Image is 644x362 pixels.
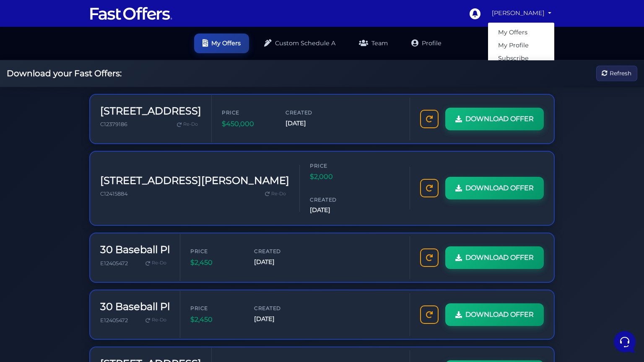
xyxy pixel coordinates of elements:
[100,260,128,266] span: E12405472
[488,5,555,21] a: [PERSON_NAME]
[310,162,360,170] span: Price
[310,171,360,182] span: $2,000
[310,205,360,215] span: [DATE]
[610,69,631,78] span: Refresh
[445,177,544,199] a: DOWNLOAD OFFER
[130,281,141,288] p: Help
[100,191,127,197] span: C12415884
[134,60,154,68] p: 8mo ago
[465,183,534,194] span: DOWNLOAD OFFER
[100,244,170,256] h3: 30 Baseball Pl
[254,247,304,255] span: Created
[7,68,122,78] h2: Download your Fast Offers:
[445,246,544,269] a: DOWNLOAD OFFER
[100,175,289,187] h3: [STREET_ADDRESS][PERSON_NAME]
[58,269,110,288] button: Messages
[152,316,166,324] span: Re-Do
[271,190,286,198] span: Re-Do
[465,114,534,124] span: DOWNLOAD OFFER
[286,109,336,116] span: Created
[596,66,637,81] button: Refresh
[190,314,241,325] span: $2,450
[222,119,272,129] span: $450,000
[104,119,154,126] a: Open Help Center
[445,108,544,130] a: DOWNLOAD OFFER
[109,269,161,288] button: Help
[445,303,544,326] a: DOWNLOAD OFFER
[174,119,201,130] a: Re-Do
[7,269,58,288] button: Home
[403,34,450,53] a: Profile
[10,57,158,82] a: Fast Offers SupportHey, everything is back up and running! Sorry for the inconvenience.8mo ago
[19,137,137,145] input: Search for an Article...
[465,252,534,263] span: DOWNLOAD OFFER
[13,47,68,54] span: Your Conversations
[286,119,336,128] span: [DATE]
[254,257,304,267] span: [DATE]
[152,259,166,267] span: Re-Do
[25,281,39,288] p: Home
[100,301,170,313] h3: 30 Baseball Pl
[351,34,396,53] a: Team
[488,26,554,39] a: My Offers
[60,90,117,97] span: Start a Conversation
[135,47,154,54] a: See all
[13,61,30,78] img: dark
[142,315,170,326] a: Re-Do
[612,329,637,354] iframe: Customerly Messenger Launcher
[254,304,304,312] span: Created
[190,257,241,268] span: $2,450
[254,314,304,324] span: [DATE]
[222,109,272,116] span: Price
[310,196,360,204] span: Created
[13,85,154,102] button: Start a Conversation
[262,189,289,199] a: Re-Do
[190,247,241,255] span: Price
[7,7,141,34] h2: Hello [PERSON_NAME] 👋
[142,258,170,269] a: Re-Do
[488,52,554,65] a: Subscribe
[465,309,534,320] span: DOWNLOAD OFFER
[35,70,129,79] p: Hey, everything is back up and running! Sorry for the inconvenience.
[100,121,127,127] span: C12379186
[256,34,344,53] a: Custom Schedule A
[488,39,554,52] a: My Profile
[35,60,129,69] span: Fast Offers Support
[13,119,57,126] span: Find an Answer
[190,304,241,312] span: Price
[100,105,201,117] h3: [STREET_ADDRESS]
[100,317,128,323] span: E12405472
[183,121,198,128] span: Re-Do
[194,34,249,53] a: My Offers
[72,281,96,288] p: Messages
[488,22,555,82] div: [PERSON_NAME]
